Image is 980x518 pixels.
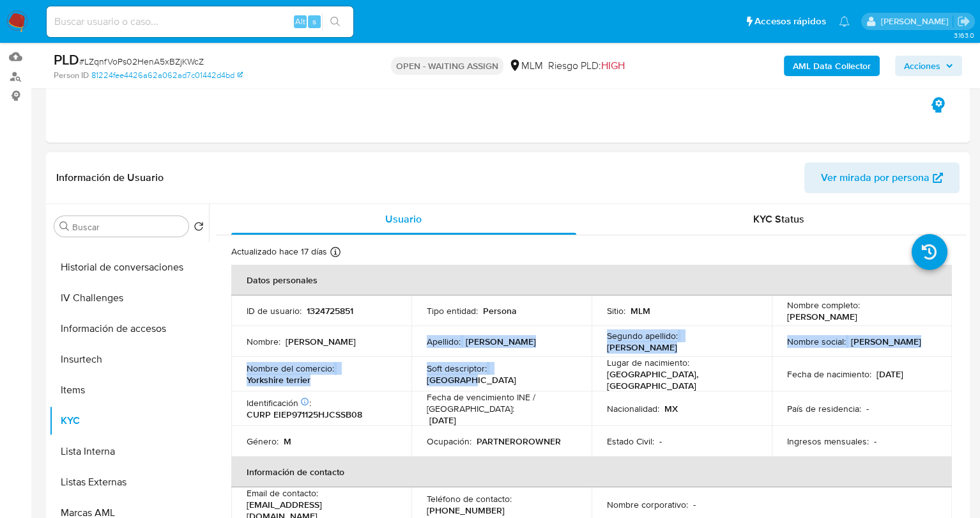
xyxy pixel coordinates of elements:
p: OPEN - WAITING ASSIGN [391,57,503,75]
button: Volver al orden por defecto [194,221,204,235]
p: - [866,403,869,414]
p: MX [664,403,678,414]
button: Buscar [59,221,70,232]
th: Información de contacto [231,457,952,487]
span: Accesos rápidos [754,15,826,28]
p: Nombre : [247,336,280,347]
b: Person ID [54,70,89,81]
span: Acciones [904,56,940,76]
p: [DATE] [429,414,456,426]
p: Segundo apellido : [607,330,678,341]
button: search-icon [322,13,348,31]
p: Yorkshire terrier [247,374,310,386]
p: [PERSON_NAME] [607,341,677,353]
button: Información de accesos [49,313,209,344]
button: Lista Interna [49,436,209,467]
button: Acciones [895,56,962,76]
p: Identificación : [247,397,311,409]
p: [PERSON_NAME] [787,311,857,322]
p: MLM [631,305,650,317]
span: Alt [295,15,305,27]
p: Nombre completo : [787,299,860,311]
p: [PHONE_NUMBER] [427,505,505,516]
p: ID de usuario : [247,305,302,317]
p: Email de contacto : [247,487,318,499]
b: PLD [54,49,79,70]
p: [PERSON_NAME] [851,336,921,347]
button: AML Data Collector [784,56,880,76]
p: Fecha de nacimiento : [787,368,871,380]
p: Apellido : [427,336,461,347]
p: Soft descriptor : [427,363,487,374]
a: Salir [957,15,970,28]
span: HIGH [601,58,625,73]
input: Buscar [72,221,183,233]
b: AML Data Collector [793,56,871,76]
th: Datos personales [231,265,952,295]
button: Listas Externas [49,467,209,498]
p: - [874,436,877,447]
p: Género : [247,436,279,447]
button: KYC [49,405,209,436]
p: [PERSON_NAME] [466,336,536,347]
p: Nombre social : [787,336,846,347]
p: Nombre corporativo : [607,499,688,510]
p: [PERSON_NAME] [286,336,356,347]
p: Persona [483,305,517,317]
p: Lugar de nacimiento : [607,357,689,368]
span: 3.163.0 [953,30,974,40]
button: Ver mirada por persona [804,162,960,193]
span: KYC Status [753,212,804,226]
h1: Información de Usuario [56,171,164,184]
p: País de residencia : [787,403,861,414]
span: Riesgo PLD: [548,59,625,73]
p: Ingresos mensuales : [787,436,869,447]
p: - [693,499,696,510]
p: M [284,436,291,447]
button: Historial de conversaciones [49,252,209,283]
p: [DATE] [877,368,903,380]
p: Fecha de vencimiento INE / [GEOGRAPHIC_DATA] : [427,391,576,414]
p: Nombre del comercio : [247,363,334,374]
span: s [312,15,316,27]
button: Insurtech [49,344,209,375]
p: Teléfono de contacto : [427,493,512,505]
p: Estado Civil : [607,436,654,447]
p: PARTNEROROWNER [477,436,561,447]
span: Ver mirada por persona [821,162,930,193]
p: 1324725851 [307,305,353,317]
p: Sitio : [607,305,625,317]
p: Ocupación : [427,436,471,447]
p: diego.ortizcastro@mercadolibre.com.mx [880,15,953,27]
p: - [659,436,662,447]
p: Actualizado hace 17 días [231,246,327,258]
p: CURP EIEP971125HJCSSB08 [247,409,362,420]
button: IV Challenges [49,283,209,313]
span: # LZqnfVoPs02HenA5xBZjKWcZ [79,55,204,68]
input: Buscar usuario o caso... [47,13,353,30]
p: Nacionalidad : [607,403,659,414]
p: Tipo entidad : [427,305,478,317]
span: Usuario [385,212,422,226]
div: MLM [509,59,543,73]
button: Items [49,375,209,405]
a: Notificaciones [839,16,850,27]
p: [GEOGRAPHIC_DATA] [427,374,516,386]
p: [GEOGRAPHIC_DATA], [GEOGRAPHIC_DATA] [607,368,751,391]
a: 81224fee4426a62a062ad7c01442d4bd [91,70,243,81]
